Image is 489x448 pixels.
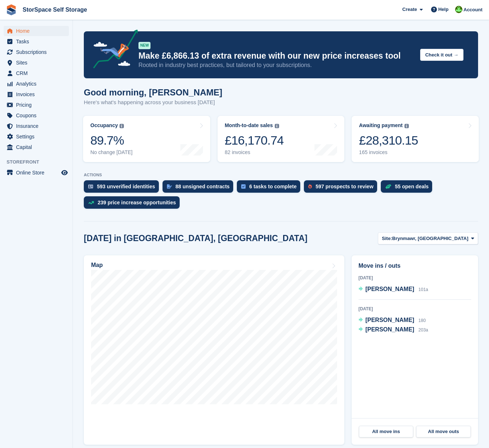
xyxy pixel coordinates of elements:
div: 89.7% [90,133,133,148]
div: 593 unverified identities [97,184,155,189]
a: menu [4,142,69,152]
a: menu [4,131,69,142]
span: Analytics [16,79,60,89]
button: Check it out → [420,49,463,61]
a: [PERSON_NAME] 203a [359,325,428,335]
img: stora-icon-8386f47178a22dfd0bd8f6a31ec36ba5ce8667c1dd55bd0f319d3a0aa187defe.svg [6,4,17,15]
span: Capital [16,142,60,152]
span: Online Store [16,168,60,178]
span: 180 [418,318,426,323]
h2: Map [91,262,103,268]
a: Awaiting payment £28,310.15 165 invoices [352,116,479,162]
img: contract_signature_icon-13c848040528278c33f63329250d36e43548de30e8caae1d1a13099fd9432cc5.svg [167,184,172,189]
div: 165 invoices [359,149,418,156]
p: Here's what's happening across your business [DATE] [84,98,222,107]
a: 239 price increase opportunities [84,196,183,212]
a: Month-to-date sales £16,170.74 82 invoices [218,116,345,162]
p: Make £6,866.13 of extra revenue with our new price increases tool [138,51,414,61]
a: Map [84,255,344,445]
a: menu [4,26,69,36]
img: price-adjustments-announcement-icon-8257ccfd72463d97f412b2fc003d46551f7dbcb40ab6d574587a9cd5c0d94... [87,30,138,71]
img: task-75834270c22a3079a89374b754ae025e5fb1db73e45f91037f5363f120a921f8.svg [241,184,246,189]
div: NEW [138,42,150,49]
span: Home [16,26,60,36]
img: deal-1b604bf984904fb50ccaf53a9ad4b4a5d6e5aea283cecdc64d6e3604feb123c2.svg [385,184,391,189]
a: menu [4,68,69,78]
a: Occupancy 89.7% No change [DATE] [83,116,210,162]
a: menu [4,100,69,110]
h2: [DATE] in [GEOGRAPHIC_DATA], [GEOGRAPHIC_DATA] [84,233,308,243]
div: Occupancy [90,122,118,129]
span: [PERSON_NAME] [365,286,414,292]
p: Rooted in industry best practices, but tailored to your subscriptions. [138,61,414,69]
p: ACTIONS [84,173,478,177]
a: menu [4,121,69,131]
a: [PERSON_NAME] 180 [359,316,426,325]
span: [PERSON_NAME] [365,317,414,323]
a: menu [4,58,69,68]
div: £16,170.74 [225,133,284,148]
span: Site: [382,235,392,242]
div: 239 price increase opportunities [98,200,176,205]
span: Help [438,6,449,13]
span: Coupons [16,110,60,121]
span: Account [463,6,482,13]
img: icon-info-grey-7440780725fd019a000dd9b08b2336e03edf1995a4989e88bcd33f0948082b44.svg [404,124,409,128]
div: Awaiting payment [359,122,403,129]
a: menu [4,110,69,121]
span: CRM [16,68,60,78]
div: [DATE] [359,306,471,312]
a: 597 prospects to review [304,180,381,196]
span: Create [402,6,417,13]
span: 101a [418,287,428,292]
span: [PERSON_NAME] [365,326,414,333]
span: Subscriptions [16,47,60,57]
a: All move ins [359,426,414,437]
a: 55 open deals [381,180,436,196]
a: All move outs [416,426,471,437]
span: 203a [418,327,428,333]
span: Insurance [16,121,60,131]
a: menu [4,168,69,178]
div: No change [DATE] [90,149,133,156]
div: 82 invoices [225,149,284,156]
div: 55 open deals [395,184,429,189]
div: [DATE] [359,275,471,281]
a: menu [4,47,69,57]
a: menu [4,89,69,99]
div: Month-to-date sales [225,122,273,129]
a: menu [4,36,69,47]
span: Tasks [16,36,60,47]
a: Preview store [60,168,69,177]
a: 6 tasks to complete [237,180,304,196]
a: menu [4,79,69,89]
h1: Good morning, [PERSON_NAME] [84,87,222,97]
div: 6 tasks to complete [249,184,297,189]
span: Storefront [7,158,73,166]
a: StorSpace Self Storage [20,4,90,16]
img: verify_identity-adf6edd0f0f0b5bbfe63781bf79b02c33cf7c696d77639b501bdc392416b5a36.svg [88,184,93,189]
img: icon-info-grey-7440780725fd019a000dd9b08b2336e03edf1995a4989e88bcd33f0948082b44.svg [275,124,279,128]
img: price_increase_opportunities-93ffe204e8149a01c8c9dc8f82e8f89637d9d84a8eef4429ea346261dce0b2c0.svg [88,201,94,204]
a: 88 unsigned contracts [163,180,237,196]
div: 88 unsigned contracts [176,184,230,189]
span: Settings [16,131,60,142]
button: Site: Brynmawr, [GEOGRAPHIC_DATA] [378,232,478,244]
img: Jon Pace [455,6,462,13]
span: Brynmawr, [GEOGRAPHIC_DATA] [392,235,468,242]
span: Pricing [16,100,60,110]
div: £28,310.15 [359,133,418,148]
span: Invoices [16,89,60,99]
img: prospect-51fa495bee0391a8d652442698ab0144808aea92771e9ea1ae160a38d050c398.svg [308,184,312,189]
a: [PERSON_NAME] 101a [359,285,428,294]
img: icon-info-grey-7440780725fd019a000dd9b08b2336e03edf1995a4989e88bcd33f0948082b44.svg [120,124,124,128]
span: Sites [16,58,60,68]
a: 593 unverified identities [84,180,163,196]
h2: Move ins / outs [359,262,471,270]
div: 597 prospects to review [316,184,373,189]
